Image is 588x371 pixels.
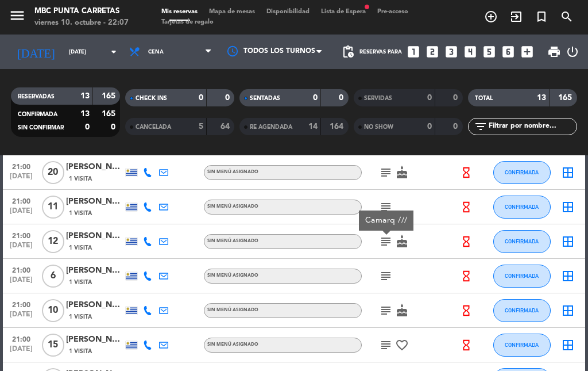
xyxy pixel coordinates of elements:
[9,7,26,24] i: menu
[156,19,219,25] span: Tarjetas de regalo
[42,161,64,184] span: 20
[66,230,123,243] div: [PERSON_NAME]
[463,44,478,59] i: looks_4
[444,44,459,59] i: looks_3
[493,161,551,184] button: CONFIRMADA
[102,110,118,118] strong: 165
[379,166,393,179] i: subject
[69,278,92,287] span: 1 Visita
[136,95,167,101] span: CHECK INS
[7,276,36,289] span: [DATE]
[34,6,129,17] div: MBC Punta Carretas
[69,174,92,183] span: 1 Visita
[107,45,121,59] i: arrow_drop_down
[505,204,539,210] span: CONFIRMADA
[207,342,258,347] span: Sin menú asignado
[315,9,372,15] span: Lista de Espera
[203,9,261,15] span: Mapa de mesas
[561,338,575,352] i: border_all
[7,159,36,173] span: 21:00
[80,110,90,118] strong: 13
[9,40,63,63] i: [DATE]
[7,297,36,311] span: 21:00
[225,94,232,102] strong: 0
[460,339,473,351] i: hourglass_empty
[148,49,164,55] span: Cena
[460,201,473,213] i: hourglass_empty
[69,243,92,253] span: 1 Visita
[372,9,414,15] span: Pre-acceso
[136,124,171,130] span: CANCELADA
[7,173,36,186] span: [DATE]
[7,263,36,276] span: 21:00
[505,169,539,175] span: CONFIRMADA
[453,94,460,102] strong: 0
[547,45,561,59] span: print
[7,311,36,324] span: [DATE]
[427,94,432,102] strong: 0
[395,338,409,352] i: favorite_border
[561,269,575,283] i: border_all
[18,112,57,117] span: CONFIRMADA
[505,342,539,348] span: CONFIRMADA
[379,338,393,352] i: subject
[493,196,551,219] button: CONFIRMADA
[18,94,55,100] span: RESERVADAS
[406,44,421,59] i: looks_one
[365,215,408,227] div: Camarq ///
[66,195,123,208] div: [PERSON_NAME]
[520,44,535,59] i: add_box
[460,166,473,179] i: hourglass_empty
[207,308,258,312] span: Sin menú asignado
[379,235,393,248] i: subject
[42,299,64,322] span: 10
[460,304,473,317] i: hourglass_empty
[505,238,539,244] span: CONFIRMADA
[207,239,258,243] span: Sin menú asignado
[207,273,258,278] span: Sin menú asignado
[425,44,440,59] i: looks_two
[561,304,575,318] i: border_all
[308,123,318,131] strong: 14
[69,209,92,218] span: 1 Visita
[379,200,393,214] i: subject
[7,228,36,242] span: 21:00
[69,347,92,356] span: 1 Visita
[484,10,498,24] i: add_circle_outline
[535,10,548,24] i: turned_in_not
[363,3,370,10] span: fiber_manual_record
[460,270,473,282] i: hourglass_empty
[66,299,123,312] div: [PERSON_NAME]
[566,35,579,69] div: LOG OUT
[339,94,346,102] strong: 0
[250,95,280,101] span: SENTADAS
[102,92,118,100] strong: 165
[7,194,36,207] span: 21:00
[427,123,432,131] strong: 0
[493,265,551,288] button: CONFIRMADA
[560,10,574,24] i: search
[313,94,318,102] strong: 0
[561,235,575,248] i: border_all
[42,196,64,219] span: 11
[69,312,92,322] span: 1 Visita
[379,269,393,283] i: subject
[199,94,203,102] strong: 0
[66,333,123,346] div: [PERSON_NAME]
[42,334,64,357] span: 15
[474,120,488,133] i: filter_list
[364,95,392,101] span: SERVIDAS
[395,304,409,318] i: cake
[561,200,575,214] i: border_all
[330,123,346,131] strong: 164
[505,307,539,313] span: CONFIRMADA
[7,345,36,358] span: [DATE]
[111,123,118,131] strong: 0
[453,123,460,131] strong: 0
[9,7,26,28] button: menu
[475,95,493,101] span: TOTAL
[250,124,292,130] span: RE AGENDADA
[80,92,90,100] strong: 13
[558,94,574,102] strong: 165
[493,230,551,253] button: CONFIRMADA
